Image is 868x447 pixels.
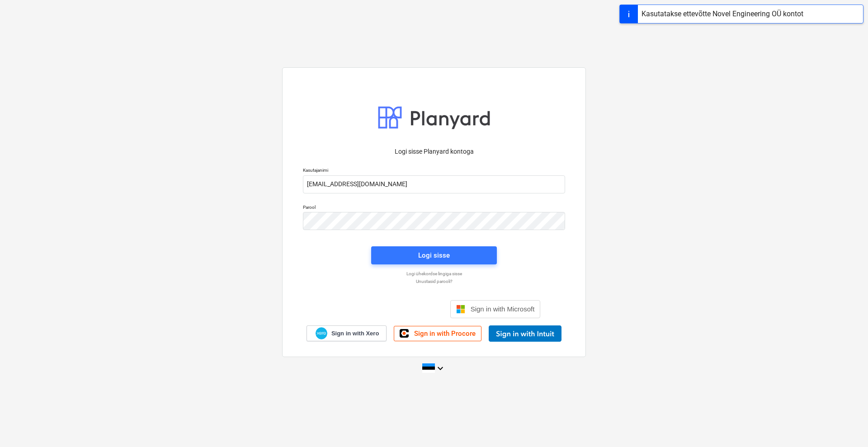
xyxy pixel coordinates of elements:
[303,175,565,193] input: Kasutajanimi
[456,305,465,314] img: Microsoft logo
[298,271,570,277] a: Logi ühekordse lingiga sisse
[307,325,387,341] a: Sign in with Xero
[331,329,379,338] span: Sign in with Xero
[642,9,803,19] div: Kasutatakse ettevõtte Novel Engineering OÜ kontot
[303,147,565,156] p: Logi sisse Planyard kontoga
[303,204,565,212] p: Parool
[418,249,450,261] div: Logi sisse
[303,167,565,175] p: Kasutajanimi
[435,363,446,374] i: keyboard_arrow_down
[323,299,448,319] iframe: Sisselogimine Google'i nupu abil
[371,246,497,264] button: Logi sisse
[316,327,327,339] img: Xero logo
[394,326,481,341] a: Sign in with Procore
[471,305,535,313] span: Sign in with Microsoft
[414,329,476,338] span: Sign in with Procore
[298,278,570,284] a: Unustasid parooli?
